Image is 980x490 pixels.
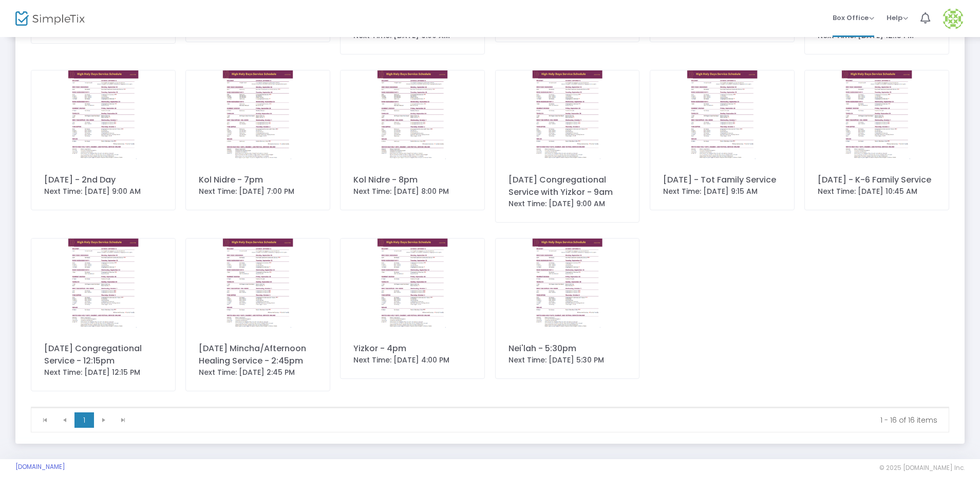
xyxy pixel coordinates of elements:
div: [DATE] - K-6 Family Service [818,174,936,186]
img: 638927092574585760638927091637013739638927089351514197638927087358022510HHDSked7.23.252.png [496,239,639,330]
div: Next Time: [DATE] 4:00 PM [353,355,472,366]
img: 638927087822028680638927087358022510HHDSked7.23.252.png [31,239,175,330]
span: © 2025 [DOMAIN_NAME] Inc. [879,464,965,472]
div: Kol Nidre - 8pm [353,174,472,186]
div: Next Time: [DATE] 8:00 PM [353,186,472,197]
div: Next Time: [DATE] 9:00 AM [508,198,627,209]
div: Next Time: [DATE] 9:15 AM [663,186,781,197]
img: 638927089351514197638927087358022510HHDSked7.23.252.png [186,239,330,330]
img: 638927084959038534HHDSked7.23.252.png [496,70,639,161]
div: Next Time: [DATE] 10:45 AM [818,186,936,197]
div: [DATE] - Tot Family Service [663,174,781,186]
kendo-pager-info: 1 - 16 of 16 items [140,415,937,425]
div: [DATE] - 2nd Day [44,174,162,186]
img: 638927080824407148638927074201559470638927072958472812HHDSked7.23.252.png [650,70,794,161]
div: Yizkor - 4pm [353,342,472,355]
span: Page 1 [74,412,94,428]
div: Kol Nidre - 7pm [199,174,317,186]
img: 638927091637013739638927089351514197638927087358022510HHDSked7.23.252.png [341,239,484,330]
span: Help [887,13,908,23]
img: 638927083373755616638927075980701304638927074201559470638927072958472812HHDSked7.23.252.png [805,70,949,161]
div: [DATE] Congregational Service with Yizkor - 9am [508,174,627,198]
img: 638927079070030455638927077887890518HHDSked7.23.252.png [341,70,484,161]
div: Next Time: [DATE] 12:15 PM [44,367,162,378]
div: Next Time: [DATE] 9:00 AM [44,186,162,197]
div: Next Time: [DATE] 5:30 PM [508,355,627,366]
img: 638927077887890518HHDSked7.23.252.png [186,70,330,161]
div: Next Time: [DATE] 7:00 PM [199,186,317,197]
div: Next Time: [DATE] 2:45 PM [199,367,317,378]
div: Nei'lah - 5:30pm [508,342,627,355]
span: Box Office [833,13,874,23]
img: 638927072958472812HHDSked7.23.252.png [31,70,175,161]
div: [DATE] Congregational Service - 12:15pm [44,342,162,367]
a: [DOMAIN_NAME] [15,463,65,471]
div: [DATE] Mincha/Afternoon Healing Service - 2:45pm [199,342,317,367]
